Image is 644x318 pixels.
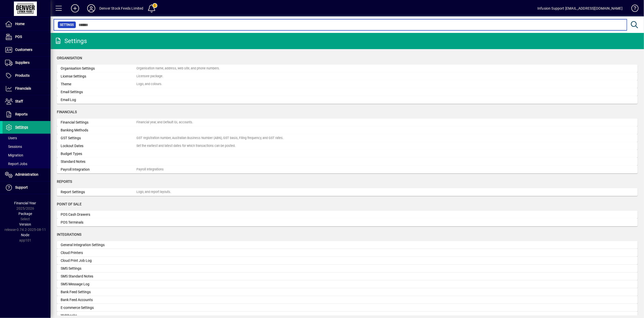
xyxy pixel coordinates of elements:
span: Package [18,212,32,216]
span: Reports [57,180,72,184]
span: Settings [15,125,28,129]
a: Banking Methods [57,126,638,134]
span: Reports [15,112,28,116]
a: General Integration Settings [57,241,638,249]
a: Sessions [3,142,51,151]
button: Profile [83,4,99,13]
div: POS Cash Drawers [61,212,136,217]
a: Reports [3,108,51,121]
span: Report Jobs [5,162,27,166]
a: Suppliers [3,56,51,69]
a: E-commerce Settings [57,304,638,312]
span: Suppliers [15,61,30,65]
div: License Settings [61,74,136,79]
div: E-commerce Settings [61,305,136,310]
div: Payroll Integration [61,167,136,172]
span: Customers [15,48,32,52]
div: Email Settings [61,89,136,95]
div: Licensee package. [136,74,163,79]
span: Financials [15,86,31,90]
div: Report Settings [61,189,136,195]
div: SMS Standard Notes [61,274,136,279]
span: Integrations [57,232,81,236]
span: Products [15,73,30,77]
a: Knowledge Base [628,1,638,17]
span: Migration [5,153,23,157]
div: Banking Methods [61,128,136,133]
a: Report SettingsLogo, and report layouts. [57,188,638,196]
div: Budget Types [61,151,136,156]
a: Cloud Printers [57,249,638,257]
a: Report Jobs [3,160,51,168]
div: Financial Settings [61,120,136,125]
a: Bank Feed Settings [57,288,638,296]
div: Bank Feed Settings [61,289,136,295]
div: Cloud Print Job Log [61,258,136,263]
div: Organisation Settings [61,66,136,71]
a: SMS Message Log [57,280,638,288]
button: Add [67,4,83,13]
a: Budget Types [57,150,638,158]
a: Email Settings [57,88,638,96]
span: Node [21,233,30,237]
div: Denver Stock Feeds Limited [99,4,144,12]
div: Bank Feed Accounts [61,297,136,303]
span: Version [19,222,31,226]
span: Financial Year [14,201,36,205]
div: SMS Message Log [61,282,136,287]
span: Support [15,185,28,189]
span: Home [15,22,25,26]
a: Migration [3,151,51,160]
a: Standard Notes [57,158,638,166]
div: Payroll Integrations [136,167,164,172]
a: Products [3,69,51,82]
a: Bank Feed Accounts [57,296,638,304]
div: General Integration Settings [61,242,136,248]
a: POS Terminals [57,218,638,226]
div: Logo, and colours. [136,82,162,87]
div: Lockout Dates [61,143,136,149]
a: Home [3,18,51,30]
div: Infusion Support [EMAIL_ADDRESS][DOMAIN_NAME] [537,4,623,12]
a: Organisation SettingsOrganisation name, address, web site, and phone numbers. [57,65,638,72]
div: Logo, and report layouts. [136,190,171,194]
span: Users [5,136,17,140]
a: GST SettingsGST registration number, Australian Business Number (ABN), GST basis, Filing frequenc... [57,134,638,142]
span: Point of Sale [57,202,82,206]
a: ThemeLogo, and colours. [57,80,638,88]
div: SMS Settings [61,266,136,271]
div: Cloud Printers [61,250,136,255]
div: POS Terminals [61,220,136,225]
span: POS [15,35,22,39]
a: SMS Settings [57,265,638,272]
div: Organisation name, address, web site, and phone numbers. [136,66,220,71]
div: GST Settings [61,135,136,141]
div: Settings [54,37,87,45]
div: Theme [61,82,136,87]
a: Financials [3,82,51,95]
div: Standard Notes [61,159,136,164]
a: Staff [3,95,51,108]
a: Lockout DatesSet the earliest and latest dates for which transactions can be posted. [57,142,638,150]
span: Administration [15,172,38,176]
a: POS [3,31,51,43]
span: Sessions [5,145,22,149]
a: Customers [3,44,51,56]
div: Financial year, and Default GL accounts. [136,120,193,125]
a: SMS Standard Notes [57,272,638,280]
span: Staff [15,99,23,103]
a: Email Log [57,96,638,104]
span: Settings [60,22,74,27]
a: Payroll IntegrationPayroll Integrations [57,166,638,173]
span: Financials [57,110,77,114]
a: Support [3,181,51,194]
a: Administration [3,168,51,181]
div: Set the earliest and latest dates for which transactions can be posted. [136,144,235,148]
a: License SettingsLicensee package. [57,72,638,80]
div: Email Log [61,97,136,103]
a: Financial SettingsFinancial year, and Default GL accounts. [57,118,638,126]
a: POS Cash Drawers [57,211,638,218]
a: Users [3,134,51,142]
span: Organisation [57,56,82,60]
div: GST registration number, Australian Business Number (ABN), GST basis, Filing frequency, and GST r... [136,136,283,141]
